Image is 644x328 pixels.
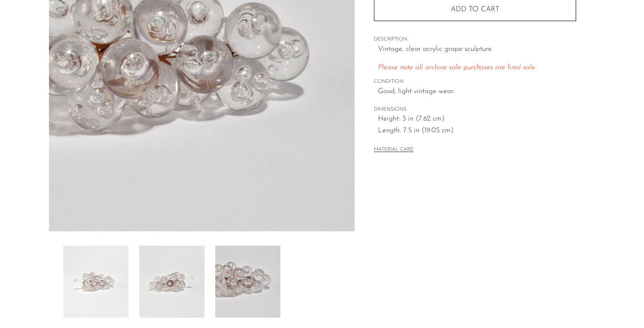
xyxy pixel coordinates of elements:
[139,246,204,318] img: Acrylic Grape Sculpture
[378,113,576,125] span: Height: 3 in (7.62 cm)
[378,64,537,71] span: Please note all archive sale purchases are final sale.
[378,125,576,137] span: Length: 7.5 in (19.05 cm)
[374,147,413,153] button: MATERIAL CARE
[378,86,576,98] span: Good; light vintage wear.
[215,246,280,318] img: Acrylic Grape Sculpture
[451,6,499,13] span: Add to cart
[374,36,576,44] span: DESCRIPTION
[378,44,576,55] p: Vintage, clear acrylic grape sculpture.
[374,106,576,114] span: DIMENSIONS
[374,78,576,86] span: CONDITION
[63,246,129,318] img: Acrylic Grape Sculpture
